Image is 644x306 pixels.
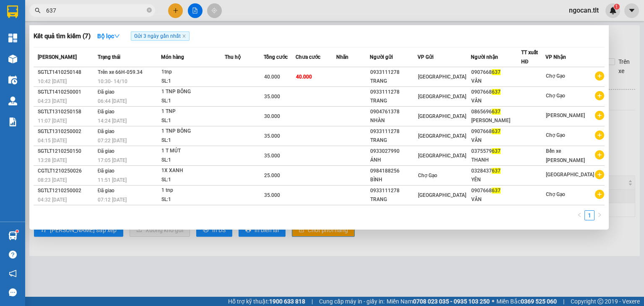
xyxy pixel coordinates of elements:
button: left [574,210,584,220]
div: SGTLT1410250001 [38,88,95,97]
div: 0907668 [471,68,521,77]
span: 35.000 [264,153,280,159]
span: Nhãn [336,54,348,60]
span: plus-circle [595,131,604,140]
div: VÂN [471,97,521,105]
img: warehouse-icon [8,231,17,240]
span: 35.000 [264,94,280,99]
h3: Kết quả tìm kiếm ( 7 ) [34,32,91,41]
span: Người nhận [471,54,498,60]
span: close-circle [147,8,152,13]
div: 1 tnp [161,186,224,195]
span: [GEOGRAPHIC_DATA] [418,192,466,198]
span: search [35,8,41,13]
span: Trạng thái [98,54,120,60]
span: Chợ Gạo [546,73,565,79]
span: 17:05 [DATE] [98,157,127,163]
img: warehouse-icon [8,55,17,63]
span: Đã giao [98,168,115,174]
span: Chợ Gạo [546,93,565,99]
div: SL: 1 [161,175,224,185]
div: SGTLT1210250002 [38,186,95,195]
span: 07:22 [DATE] [98,138,127,144]
div: SL: 1 [161,97,224,106]
span: Người gửi [370,54,393,60]
span: 14:24 [DATE] [98,118,127,124]
div: TRANG [370,136,417,145]
span: Thu hộ [225,54,241,60]
div: SL: 1 [161,136,224,145]
div: 0933111278 [370,88,417,97]
img: dashboard-icon [8,34,17,42]
span: 08:23 [DATE] [38,177,67,183]
span: 13:28 [DATE] [38,157,67,163]
span: 04:15 [DATE] [38,138,67,144]
span: plus-circle [595,71,604,81]
div: 0907668 [471,88,521,97]
div: SL: 1 [161,116,224,126]
div: 0907668 [471,186,521,195]
span: [PERSON_NAME] [546,112,585,118]
button: Bộ lọcdown [91,29,127,43]
span: 11:51 [DATE] [98,177,127,183]
div: 0984188256 [370,167,417,175]
div: 0904761378 [370,107,417,116]
span: close-circle [147,7,152,15]
span: Chợ Gạo [418,173,437,178]
img: logo-vxr [7,5,18,18]
div: SL: 1 [161,195,224,204]
span: right [597,212,602,217]
span: [GEOGRAPHIC_DATA] [418,113,466,119]
span: down [114,33,120,39]
div: SGTLT1210250150 [38,147,95,156]
span: Tổng cước [264,54,288,60]
img: warehouse-icon [8,97,17,105]
div: 1 TNP [161,107,224,116]
span: close [182,34,186,38]
div: 0933111278 [370,68,417,77]
span: VP Nhận [545,54,566,60]
sup: 1 [16,230,18,233]
span: Bến xe [PERSON_NAME] [546,148,585,163]
a: 1 [585,211,594,220]
span: 637 [492,128,501,134]
span: [GEOGRAPHIC_DATA] [418,133,466,139]
div: 0865696 [471,107,521,116]
li: Next Page [595,210,605,220]
span: Chợ Gạo [546,191,565,197]
span: 35.000 [264,192,280,198]
span: Trên xe 66H-059.34 [98,69,143,75]
div: YÊN [471,175,521,184]
div: [PERSON_NAME] [471,116,521,125]
span: Đã giao [98,188,115,194]
strong: Bộ lọc [97,33,120,39]
div: SGTLT1310250002 [38,127,95,136]
span: Đã giao [98,89,115,95]
img: solution-icon [8,118,17,126]
span: question-circle [9,251,17,259]
span: 04:23 [DATE] [38,98,67,104]
span: 40.000 [296,74,312,80]
span: 637 [492,168,501,174]
span: plus-circle [595,111,604,120]
div: 1tnp [161,68,224,77]
div: 0907668 [471,127,521,136]
div: 1X XANH [161,166,224,175]
span: Đã giao [98,128,115,134]
div: 1 TNP BÔNG [161,127,224,136]
span: 10:42 [DATE] [38,78,67,84]
div: SL: 1 [161,77,224,86]
div: VÂN [471,77,521,86]
span: VP Gửi [418,54,434,60]
span: message [9,288,17,296]
span: plus-circle [595,91,604,100]
span: Đã giao [98,109,115,115]
div: 0375579 [471,147,521,156]
span: plus-circle [595,170,604,179]
span: plus-circle [595,190,604,199]
span: [GEOGRAPHIC_DATA] [418,94,466,99]
span: Gửi 3 ngày gần nhất [131,31,190,41]
div: CGTLT1210250026 [38,167,95,175]
div: 0328437 [471,167,521,175]
span: Chưa cước [296,54,320,60]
